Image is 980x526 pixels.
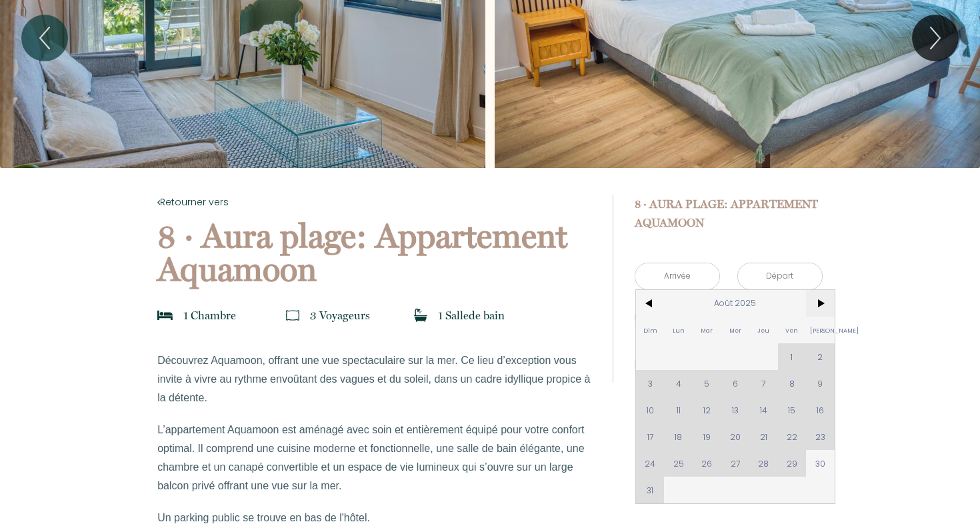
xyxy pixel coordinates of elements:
[21,15,68,61] button: Previous
[157,195,595,209] a: Retourner vers
[738,263,822,289] input: Départ
[912,15,959,61] button: Next
[157,219,595,286] p: 8 · Aura plage: Appartement Aquamoon
[778,317,807,343] span: Ven
[157,351,595,407] p: Découvrez Aquamoon, offrant une vue spectaculaire sur la mer. Ce lieu d’exception vous invite à v...
[636,290,665,317] span: <
[310,306,370,325] p: 3 Voyageur
[806,317,835,343] span: [PERSON_NAME]
[635,195,823,232] p: 8 · Aura plage: Appartement Aquamoon
[183,306,236,325] p: 1 Chambre
[635,347,823,383] button: Réserver
[806,450,835,477] span: 30
[721,317,749,343] span: Mer
[693,317,721,343] span: Mar
[636,317,665,343] span: Dim
[286,309,299,322] img: guests
[365,309,370,322] span: s
[664,290,806,317] span: Août 2025
[806,290,835,317] span: >
[635,263,719,289] input: Arrivée
[438,306,505,325] p: 1 Salle de bain
[749,317,778,343] span: Jeu
[157,421,595,495] p: L’appartement Aquamoon est aménagé avec soin et entièrement équipé pour votre confort optimal. Il...
[664,317,693,343] span: Lun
